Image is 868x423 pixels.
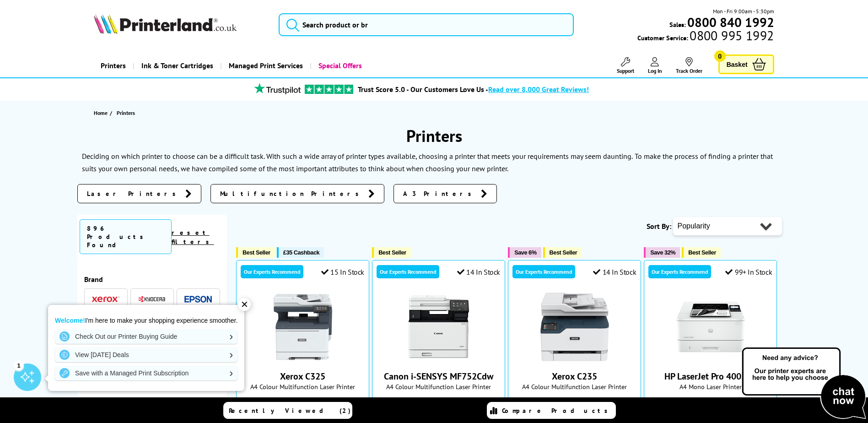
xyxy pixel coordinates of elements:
a: Home [94,108,110,118]
span: Support [617,67,634,74]
a: Multifunction Printers [210,184,384,203]
button: Save 6% [508,247,541,258]
span: Basket [727,58,748,70]
a: Xerox [92,293,119,305]
div: Our Experts Recommend [377,265,439,278]
a: Xerox C235 [552,370,597,382]
span: 0800 995 1992 [688,31,774,40]
span: Sales: [669,20,686,29]
span: A4 Colour Multifunction Laser Printer [513,382,636,391]
a: Xerox C235 [540,354,609,363]
div: Our Experts Recommend [512,265,575,278]
button: Best Seller [682,247,721,258]
span: Brand [84,275,221,284]
span: Best Seller [378,249,406,256]
span: (57) [594,396,603,413]
a: Ink & Toner Cartridges [133,54,220,77]
button: Best Seller [372,247,411,258]
span: (32) [730,396,739,413]
span: A3 Printers [403,189,476,198]
p: Deciding on which printer to choose can be a difficult task. With such a wide array of printer ty... [82,152,633,161]
img: Printerland Logo [94,14,237,34]
button: Save 32% [644,247,680,258]
a: Xerox C325 [280,370,325,382]
a: A3 Printers [394,184,497,203]
div: 99+ In Stock [725,267,772,277]
span: Compare Products [502,407,613,415]
div: Our Experts Recommend [241,265,303,278]
span: A4 Colour Multifunction Laser Printer [377,382,500,391]
img: Xerox C235 [540,293,609,361]
a: HP LaserJet Pro 4002dn [676,354,745,363]
input: Search product or br [279,13,574,36]
img: Open Live Chat window [740,346,868,421]
span: Recently Viewed (2) [229,407,351,415]
p: I'm here to make your shopping experience smoother. [55,316,237,325]
span: Printers [117,109,135,116]
a: Track Order [676,57,702,74]
button: Best Seller [236,247,275,258]
a: reset filters [172,228,214,246]
span: (87) [322,396,331,413]
span: Save 32% [650,249,675,256]
p: To make the process of finding a printer that suits your own personal needs, we have compiled som... [82,152,773,173]
a: Recently Viewed (2) [223,402,352,419]
a: Support [617,57,634,74]
a: View [DATE] Deals [55,347,237,362]
span: 0 [714,50,726,62]
a: HP LaserJet Pro 4002dn [664,370,756,382]
span: Customer Service: [637,31,774,42]
img: trustpilot rating [305,85,353,94]
a: Basket 0 [718,54,774,74]
a: Printerland Logo [94,14,267,36]
div: 15 In Stock [321,267,364,277]
span: Multifunction Printers [220,189,364,198]
span: 896 Products Found [80,219,172,254]
button: £35 Cashback [277,247,324,258]
strong: Welcome! [55,317,85,324]
img: Epson [184,296,212,303]
img: Canon i-SENSYS MF752Cdw [404,293,473,361]
span: Save 6% [514,249,536,256]
a: Special Offers [310,54,369,77]
a: 0800 840 1992 [686,18,774,27]
button: Best Seller [543,247,582,258]
span: Sort By: [647,222,671,231]
a: Trust Score 5.0 - Our Customers Love Us -Read over 8,000 Great Reviews! [358,85,589,94]
span: (40) [458,396,467,413]
span: A4 Mono Laser Printer [649,382,772,391]
span: A4 Colour Multifunction Laser Printer [241,382,364,391]
span: Log In [648,67,662,74]
a: Printers [94,54,133,77]
div: 1 [14,360,24,370]
b: 0800 840 1992 [687,14,774,31]
a: Laser Printers [77,184,201,203]
span: £35 Cashback [283,249,319,256]
a: Save with a Managed Print Subscription [55,366,237,380]
span: Read over 8,000 Great Reviews! [488,85,589,94]
span: Best Seller [243,249,270,256]
div: 14 In Stock [457,267,500,277]
a: Canon i-SENSYS MF752Cdw [384,370,493,382]
a: Epson [184,293,212,305]
img: Kyocera [138,296,166,303]
a: Xerox C325 [269,354,337,363]
span: Laser Printers [87,189,181,198]
h1: Printers [77,125,791,146]
span: Best Seller [688,249,716,256]
div: ✕ [238,298,251,311]
span: Mon - Fri 9:00am - 5:30pm [713,7,774,16]
div: Our Experts Recommend [648,265,711,278]
img: Xerox C325 [269,293,337,361]
span: Best Seller [550,249,577,256]
a: Log In [648,57,662,74]
a: Compare Products [487,402,616,419]
span: Ink & Toner Cartridges [141,54,213,77]
a: Canon i-SENSYS MF752Cdw [404,354,473,363]
a: Kyocera [138,293,166,305]
img: HP LaserJet Pro 4002dn [676,293,745,361]
a: Check Out our Printer Buying Guide [55,329,237,344]
div: 14 In Stock [593,267,636,277]
img: Xerox [92,296,119,303]
img: trustpilot rating [250,83,305,94]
